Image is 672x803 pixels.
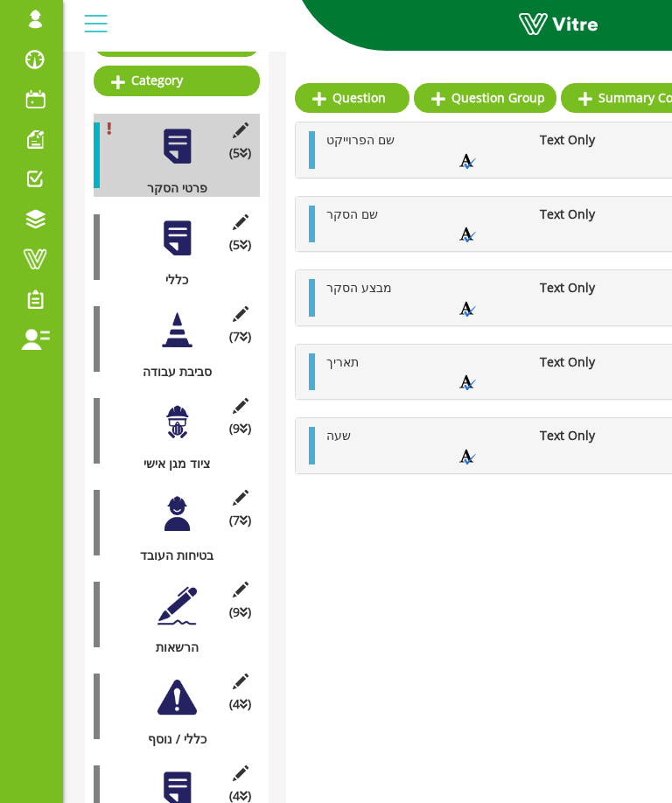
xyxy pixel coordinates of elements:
li: Text Only [531,131,612,149]
div: סביבת עבודה [94,363,247,381]
li: Text Only [531,353,612,371]
span: שם הסקר [326,206,378,222]
span: (5 ) [229,144,251,162]
span: (7 ) [229,328,251,346]
span: (7 ) [229,512,251,529]
span: (4 ) [229,695,251,713]
li: Text Only [531,206,612,223]
li: Text Only [531,279,612,297]
span: שעה [326,427,351,443]
div: כללי / נוסף [94,730,247,748]
li: Text Only [531,427,612,444]
span: (9 ) [229,604,251,621]
a: Question [295,83,409,113]
div: פרטי הסקר [94,179,247,197]
div: כללי [94,271,247,289]
span: מבצע הסקר [326,279,392,296]
a: Category [94,66,260,95]
div: ציוד מגן אישי [94,455,247,472]
div: הרשאות [94,639,247,656]
span: תאריך [326,353,359,370]
div: בטיחות העובד [94,547,247,564]
span: (9 ) [229,420,251,437]
a: Question Group [414,83,556,113]
span: שם הפרוייקט [326,131,395,148]
span: (5 ) [229,236,251,254]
